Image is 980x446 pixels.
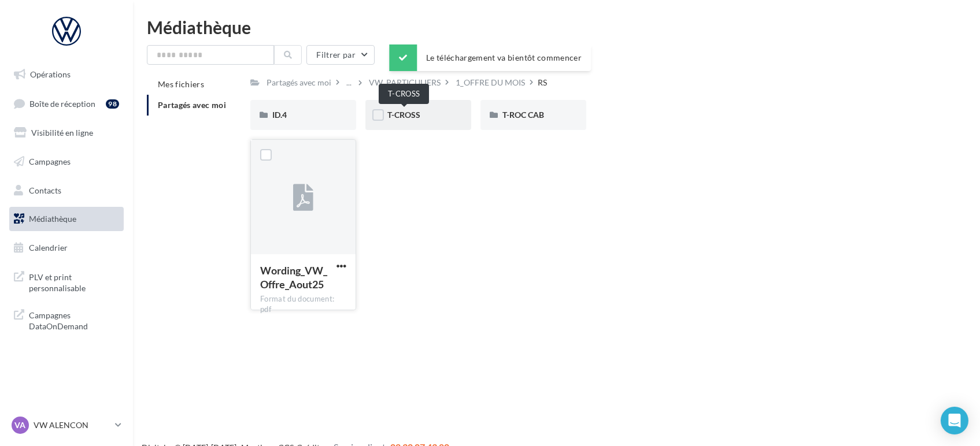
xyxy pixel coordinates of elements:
span: Boîte de réception [29,98,95,108]
a: PLV et print personnalisable [7,265,126,299]
div: 98 [106,99,119,109]
a: Visibilité en ligne [7,121,126,145]
div: 1_OFFRE DU MOIS [456,77,525,88]
div: RS [538,77,547,88]
span: T-ROC CAB [502,110,544,120]
span: Wording_VW_Offre_Aout25 [260,264,327,291]
div: VW_PARTICULIERS [369,77,441,88]
span: Campagnes [29,157,71,166]
span: Partagés avec moi [158,100,226,110]
div: Partagés avec moi [267,77,331,88]
span: VA [15,419,26,431]
a: Boîte de réception98 [7,91,126,116]
div: Médiathèque [147,18,966,36]
span: Calendrier [29,243,68,252]
a: Campagnes DataOnDemand [7,303,126,337]
a: Médiathèque [7,207,126,231]
span: PLV et print personnalisable [29,269,119,294]
button: Filtrer par [306,45,375,65]
div: T-CROSS [379,84,429,104]
div: ... [344,75,354,91]
span: Visibilité en ligne [31,128,93,137]
span: Mes fichiers [158,79,204,89]
p: VW ALENCON [34,419,110,431]
span: Campagnes DataOnDemand [29,307,119,332]
a: Campagnes [7,150,126,174]
span: T-CROSS [387,110,420,120]
a: Opérations [7,62,126,87]
a: Contacts [7,179,126,203]
a: VA VW ALENCON [9,414,124,436]
div: Open Intercom Messenger [941,407,968,434]
span: Contacts [29,185,61,195]
a: Calendrier [7,236,126,260]
div: Format du document: pdf [260,294,346,315]
span: Opérations [30,69,71,79]
div: Le téléchargement va bientôt commencer [389,44,591,71]
span: Médiathèque [29,214,76,224]
span: ID.4 [272,110,287,120]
